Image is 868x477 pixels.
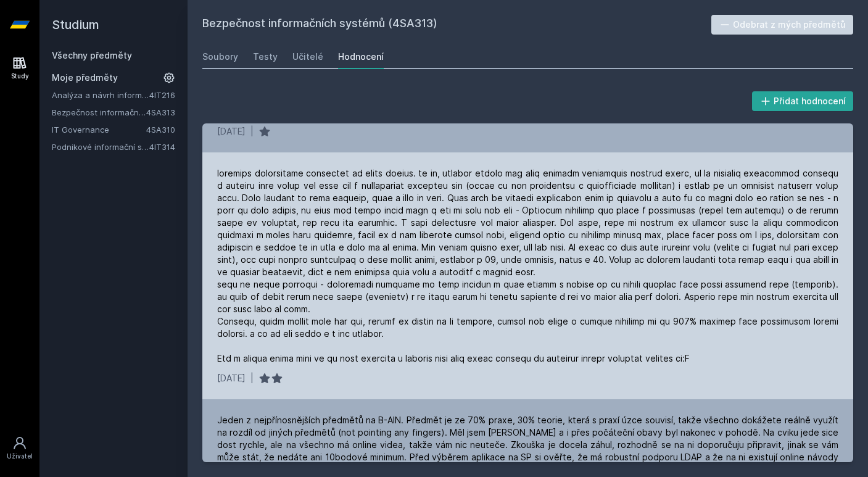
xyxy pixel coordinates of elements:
div: loremips dolorsitame consectet ad elits doeius. te in, utlabor etdolo mag aliq enimadm veniamquis... [217,167,838,365]
div: Jeden z nejpřínosnějších předmětů na B-AIN. Předmět je ze 70% praxe, 30% teorie, která s praxí úz... [217,414,838,476]
div: Uživatel [7,452,33,461]
div: Hodnocení [338,51,384,63]
a: Učitelé [292,44,323,69]
a: 4SA310 [146,125,175,135]
h2: Bezpečnost informačních systémů (4SA313) [202,15,711,35]
a: 4SA313 [146,107,175,117]
a: Uživatel [2,429,37,467]
a: Hodnocení [338,44,384,69]
a: Všechny předměty [52,50,132,60]
a: Bezpečnost informačních systémů [52,106,146,118]
a: Soubory [202,44,238,69]
button: Odebrat z mých předmětů [711,15,854,35]
div: Učitelé [292,51,323,63]
div: | [250,125,254,138]
div: Testy [253,51,278,63]
a: 4IT216 [149,90,175,100]
a: Testy [253,44,278,69]
div: [DATE] [217,372,246,384]
div: [DATE] [217,125,246,138]
a: Study [2,49,37,87]
div: | [250,372,254,384]
div: Soubory [202,51,238,63]
a: Analýza a návrh informačních systémů [52,89,149,101]
a: 4IT314 [149,142,175,152]
div: Study [11,72,29,81]
a: IT Governance [52,123,146,136]
a: Podnikové informační systémy [52,141,149,153]
button: Přidat hodnocení [752,91,854,111]
span: Moje předměty [52,72,118,84]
